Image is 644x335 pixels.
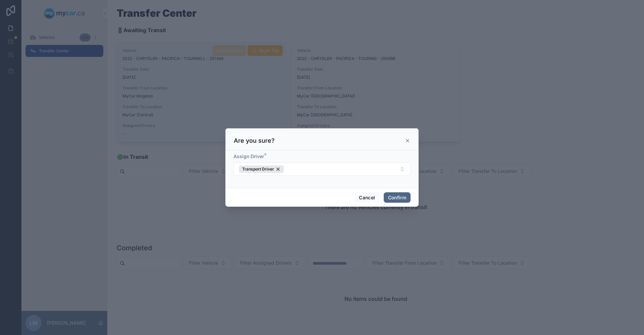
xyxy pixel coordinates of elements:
[239,165,284,173] button: Unselect 88
[233,153,264,159] span: Assign Driver
[355,192,379,203] button: Cancel
[242,166,274,172] span: Transport Driver
[384,192,411,203] button: Confirm
[233,162,411,176] button: Select Button
[234,137,275,145] h3: Are you sure?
